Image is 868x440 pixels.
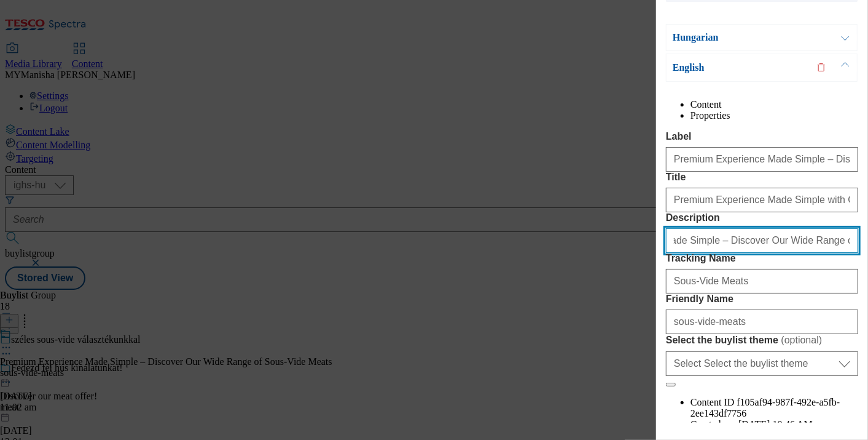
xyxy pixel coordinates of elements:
input: Enter Description [666,228,858,253]
label: Label [666,131,858,142]
label: Friendly Name [666,294,858,305]
span: [DATE] 10:46 AM [738,419,813,430]
label: Title [666,172,858,183]
li: Properties [690,110,858,121]
span: ( optional ) [781,335,823,345]
label: Tracking Name [666,253,858,264]
p: English [673,62,802,74]
p: Hungarian [673,31,802,44]
span: f105af94-987f-492e-a5fb-2ee143df7756 [690,397,840,418]
li: Content [690,99,858,110]
label: Description [666,212,858,223]
li: Created on: [690,419,858,430]
li: Content ID [690,397,858,419]
input: Enter Tracking Name [666,269,858,294]
label: Select the buylist theme [666,334,858,346]
input: Enter Title [666,188,858,212]
input: Enter Friendly Name [666,310,858,334]
input: Enter Label [666,147,858,172]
